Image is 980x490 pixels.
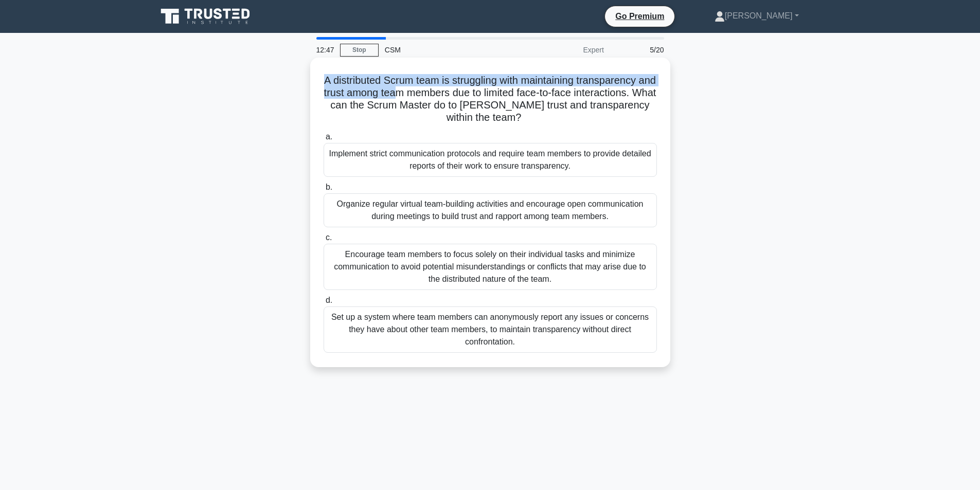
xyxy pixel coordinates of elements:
[324,244,657,290] div: Encourage team members to focus solely on their individual tasks and minimize communication to av...
[324,193,657,227] div: Organize regular virtual team-building activities and encourage open communication during meeting...
[326,132,332,141] span: a.
[610,40,670,60] div: 5/20
[379,40,520,60] div: CSM
[326,183,332,191] span: b.
[340,44,379,57] a: Stop
[324,306,657,353] div: Set up a system where team members can anonymously report any issues or concerns they have about ...
[324,143,657,177] div: Implement strict communication protocols and require team members to provide detailed reports of ...
[326,233,332,242] span: c.
[323,74,658,124] h5: A distributed Scrum team is struggling with maintaining transparency and trust among team members...
[520,40,610,60] div: Expert
[609,10,670,23] a: Go Premium
[310,40,340,60] div: 12:47
[690,6,824,26] a: [PERSON_NAME]
[326,296,332,304] span: d.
